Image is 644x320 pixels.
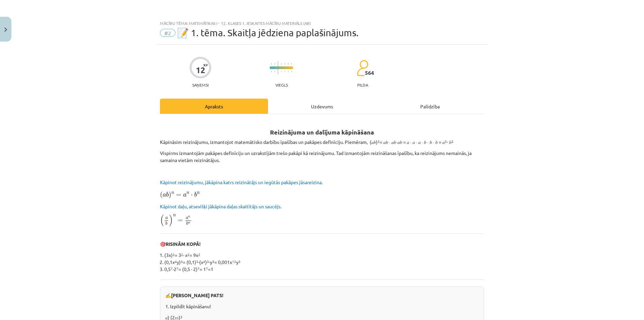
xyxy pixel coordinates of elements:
[451,139,453,144] sup: 3
[188,222,190,224] span: n
[160,150,484,164] p: Vispirms izmantojām pakāpes definīciju un uzrakstījām trešo pakāpi kā reizinājumu. Tad izmantojām...
[186,221,188,225] span: b
[165,303,479,310] p: 1. Izpildīt kāpināšanu!
[164,259,484,266] li: (0,1x y) = (0,1) ∙(x ) ∙y = 0,001x y
[164,252,484,259] li: (3x) = 3 ∙ x = 9x
[378,139,380,144] sup: 3
[198,266,200,271] sup: 7
[171,292,223,298] b: [PERSON_NAME] PATS!
[212,259,214,264] sup: 3
[188,216,190,218] span: n
[175,259,177,264] sup: 4
[270,128,374,136] b: Reizinājuma un dalījuma kāpināšana
[171,192,174,195] span: n
[288,63,288,65] img: icon-short-line-57e1e144782c952c97e751825c79c345078a6d821885a25fce030b3d8c18986b.svg
[206,266,208,271] sup: 7
[181,259,183,264] sup: 3
[160,139,484,146] p: Kāpināsim reizinājumu, izmantojot matemātisko darbību īpašības un pakāpes definīciju. Piemēram, (...
[176,194,181,197] span: =
[284,71,285,72] img: icon-short-line-57e1e144782c952c97e751825c79c345078a6d821885a25fce030b3d8c18986b.svg
[176,266,178,271] sup: 7
[165,221,167,225] span: b
[186,217,188,219] span: a
[196,259,198,264] sup: 3
[274,63,275,65] img: icon-short-line-57e1e144782c952c97e751825c79c345078a6d821885a25fce030b3d8c18986b.svg
[180,314,182,319] sup: 3
[171,266,173,271] sup: 7
[164,266,484,273] li: 0,5 ∙2 = (0,5 ∙ 2) = 1 =1
[191,195,193,197] span: ⋅
[197,192,200,195] span: n
[186,192,189,195] span: n
[376,99,484,114] div: Palīdzība
[194,192,197,197] span: b
[291,71,292,72] img: icon-short-line-57e1e144782c952c97e751825c79c345078a6d821885a25fce030b3d8c18986b.svg
[365,70,374,76] span: 564
[357,60,368,76] img: students-c634bb4e5e11cddfef0936a35e636f08e4e9abd3cc4e673bd6f9a4125e45ecb1.svg
[284,63,285,65] img: icon-short-line-57e1e144782c952c97e751825c79c345078a6d821885a25fce030b3d8c18986b.svg
[160,179,323,185] span: Kāpinot reizinājumu, jākāpina katrs reizinātājs un iegūtās pakāpes jāsareizina.
[177,27,359,38] span: 📝 1. tēma. Skaitļa jēdziena paplašinājums.
[166,241,201,247] b: RISINĀM KOPĀ!
[271,63,272,65] img: icon-short-line-57e1e144782c952c97e751825c79c345078a6d821885a25fce030b3d8c18986b.svg
[160,29,175,37] span: #2
[207,259,209,264] sup: 3
[274,71,275,72] img: icon-short-line-57e1e144782c952c97e751825c79c345078a6d821885a25fce030b3d8c18986b.svg
[203,259,205,264] sup: 4
[198,252,200,257] sup: 2
[178,219,183,222] span: =
[163,194,166,197] span: a
[190,83,211,87] p: Saņemsi
[232,259,236,264] sup: 12
[288,71,288,72] img: icon-short-line-57e1e144782c952c97e751825c79c345078a6d821885a25fce030b3d8c18986b.svg
[160,203,281,209] span: Kāpinot daļu, atsevišķi jākāpina daļas skaitītājs un saucējs.
[166,192,169,197] span: b
[173,252,175,257] sup: 2
[281,63,282,65] img: icon-short-line-57e1e144782c952c97e751825c79c345078a6d821885a25fce030b3d8c18986b.svg
[278,61,278,74] img: icon-long-line-d9ea69661e0d244f92f715978eff75569469978d946b2353a9bb055b3ed8787d.svg
[268,99,376,114] div: Uzdevums
[238,259,240,264] sup: 3
[445,139,447,144] sup: 3
[165,217,168,220] span: a
[160,192,163,199] span: (
[4,28,7,32] img: icon-close-lesson-0947bae3869378f0d4975bcd49f059093ad1ed9edebbc8119c70593378902aed.svg
[160,99,268,114] div: Apraksts
[281,71,282,72] img: icon-short-line-57e1e144782c952c97e751825c79c345078a6d821885a25fce030b3d8c18986b.svg
[275,83,288,87] p: Viegls
[271,71,272,72] img: icon-short-line-57e1e144782c952c97e751825c79c345078a6d821885a25fce030b3d8c18986b.svg
[165,292,479,299] p: ✍️
[291,63,292,65] img: icon-short-line-57e1e144782c952c97e751825c79c345078a6d821885a25fce030b3d8c18986b.svg
[169,214,173,226] span: )
[357,83,368,87] p: pilda
[203,63,208,67] span: XP
[187,252,190,257] sup: 2
[160,241,484,248] p: 🎯
[183,194,186,197] span: a
[181,252,183,257] sup: 2
[169,192,171,199] span: )
[173,214,176,217] span: n
[160,21,484,25] div: Mācību tēma: Matemātikas i - 12. klases 1. ieskaites mācību materiāls (ab)
[160,214,164,226] span: (
[196,65,205,75] div: 12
